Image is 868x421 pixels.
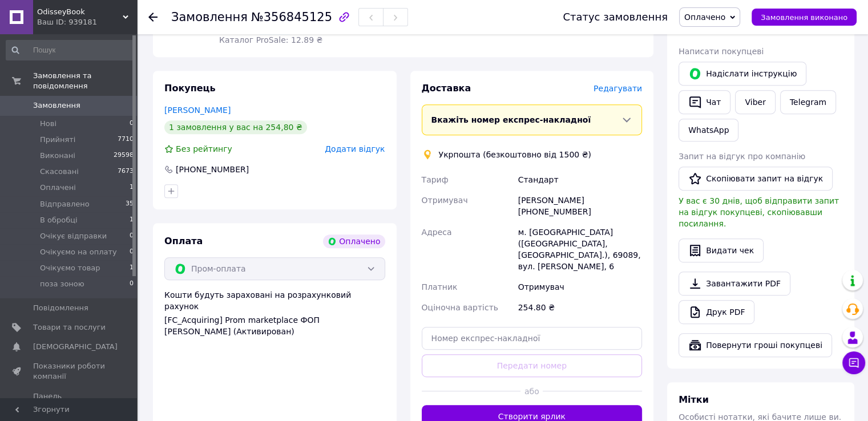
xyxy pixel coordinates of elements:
div: Стандарт [516,169,644,190]
div: Кошти будуть зараховані на розрахунковий рахунок [164,289,385,337]
span: Платник [422,282,458,292]
div: [PHONE_NUMBER] [175,164,250,175]
div: Ваш ID: 939181 [37,17,137,27]
a: Telegram [780,90,836,114]
a: WhatsApp [679,119,738,141]
span: Додати відгук [325,144,385,153]
span: №356845125 [251,10,332,24]
span: Оплачено [684,13,725,22]
span: Панель управління [33,391,106,412]
div: 1 замовлення у вас на 254,80 ₴ [164,120,307,134]
span: Написати покупцеві [679,47,764,56]
span: 7710 [118,135,134,145]
span: 35 [126,199,134,209]
span: OdisseyBook [37,7,123,17]
span: поза зоною [40,279,84,289]
button: Чат з покупцем [842,351,865,374]
div: Статус замовлення [563,11,668,23]
span: Оплата [164,236,203,246]
span: Редагувати [594,84,642,93]
span: В обробці [40,215,78,225]
span: Товари та послуги [33,322,106,333]
span: Замовлення [171,10,248,24]
span: 0 [130,247,134,257]
div: м. [GEOGRAPHIC_DATA] ([GEOGRAPHIC_DATA], [GEOGRAPHIC_DATA].), 69089, вул. [PERSON_NAME], 6 [516,222,644,277]
span: Адреса [422,228,452,237]
div: [FC_Acquiring] Prom marketplace ФОП [PERSON_NAME] (Активирован) [164,314,385,337]
span: Замовлення виконано [761,13,847,22]
span: Запит на відгук про компанію [679,152,805,161]
span: Без рейтингу [176,144,232,153]
a: [PERSON_NAME] [164,106,231,115]
span: Доставка [422,83,471,94]
span: Скасовані [40,167,79,177]
button: Скопіювати запит на відгук [679,167,833,191]
span: 1 [130,215,134,225]
span: Показники роботи компанії [33,361,106,382]
span: 0 [130,119,134,129]
span: Виконані [40,151,75,161]
button: Видати чек [679,238,764,262]
span: Тариф [422,175,449,184]
span: Нові [40,119,56,129]
div: [PERSON_NAME] [PHONE_NUMBER] [516,190,644,222]
span: 0 [130,279,134,289]
button: Замовлення виконано [752,9,857,26]
button: Надіслати інструкцію [679,62,806,86]
span: Оплачені [40,183,76,193]
a: Завантажити PDF [679,272,790,295]
a: Viber [735,90,775,114]
span: Мітки [679,394,709,405]
span: Прийняті [40,135,75,145]
input: Номер експрес-накладної [422,327,643,350]
a: Друк PDF [679,300,754,324]
span: або [520,386,543,397]
span: 1 [130,183,134,193]
button: Повернути гроші покупцеві [679,333,832,357]
span: Оціночна вартість [422,303,498,312]
span: Повідомлення [33,303,88,313]
div: Повернутися назад [148,11,158,23]
div: Укрпошта (безкоштовно від 1500 ₴) [436,149,594,160]
span: [DEMOGRAPHIC_DATA] [33,342,118,352]
span: Вкажіть номер експрес-накладної [431,115,591,124]
div: Оплачено [323,234,385,248]
span: 0 [130,231,134,241]
div: 254.80 ₴ [516,297,644,318]
span: Очікуємо товар [40,263,100,273]
span: Замовлення та повідомлення [33,71,137,91]
span: 7673 [118,167,134,177]
div: Отримувач [516,277,644,297]
span: Покупець [164,83,216,94]
span: 29598 [114,151,134,161]
span: Замовлення [33,100,80,111]
span: Очікує відправки [40,231,107,241]
span: Очікуємо на оплату [40,247,117,257]
span: Отримувач [422,196,468,205]
button: Чат [679,90,730,114]
span: 1 [130,263,134,273]
span: Відправлено [40,199,90,209]
input: Пошук [6,40,135,60]
span: Каталог ProSale: 12.89 ₴ [219,35,322,44]
span: У вас є 30 днів, щоб відправити запит на відгук покупцеві, скопіювавши посилання. [679,196,839,228]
